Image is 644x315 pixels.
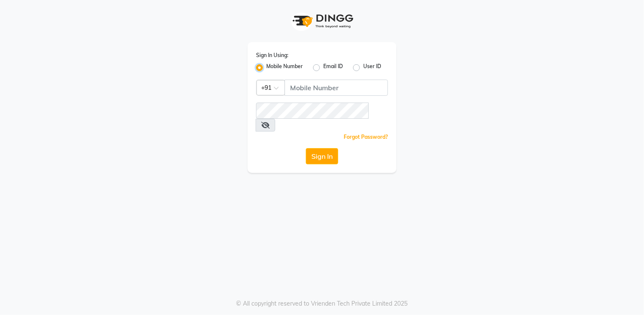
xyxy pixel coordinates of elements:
[344,134,388,140] a: Forgot Password?
[266,63,303,73] label: Mobile Number
[285,80,388,96] input: Username
[363,63,381,73] label: User ID
[256,52,288,59] label: Sign In Using:
[323,63,343,73] label: Email ID
[288,9,356,34] img: logo1.svg
[306,148,338,164] button: Sign In
[256,103,369,119] input: Username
